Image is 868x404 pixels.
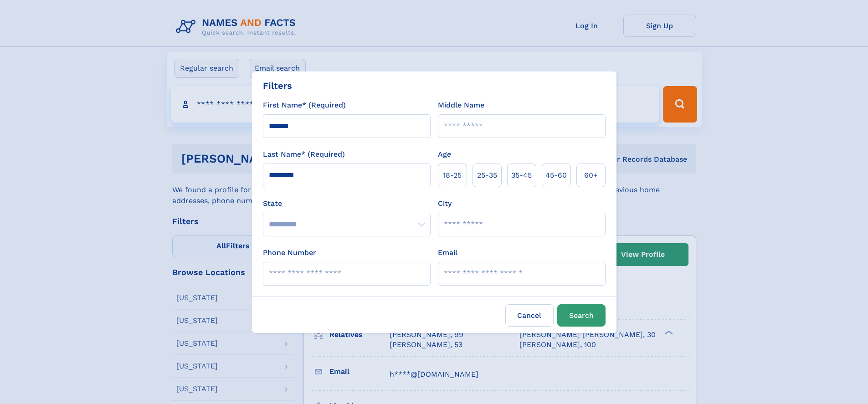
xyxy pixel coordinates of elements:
[438,149,451,160] label: Age
[511,170,532,181] span: 35‑45
[438,247,457,258] label: Email
[263,247,316,258] label: Phone Number
[438,198,452,209] label: City
[263,100,346,111] label: First Name* (Required)
[557,304,606,327] button: Search
[263,149,345,160] label: Last Name* (Required)
[263,198,431,209] label: State
[545,170,567,181] span: 45‑60
[584,170,598,181] span: 60+
[505,304,554,327] label: Cancel
[263,79,292,92] div: Filters
[438,100,484,111] label: Middle Name
[443,170,462,181] span: 18‑25
[477,170,497,181] span: 25‑35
